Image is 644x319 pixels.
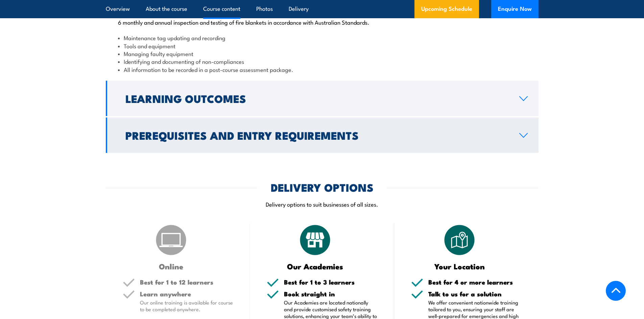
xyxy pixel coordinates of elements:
[125,94,508,103] h2: Learning Outcomes
[267,262,364,270] h3: Our Academies
[125,130,508,140] h2: Prerequisites and Entry Requirements
[106,81,539,116] a: Learning Outcomes
[106,117,539,153] a: Prerequisites and Entry Requirements
[118,34,526,42] li: Maintenance tag updating and recording
[284,279,377,285] h5: Best for 1 to 3 learners
[106,200,539,208] p: Delivery options to suit businesses of all sizes.
[428,279,522,285] h5: Best for 4 or more learners
[271,182,374,192] h2: DELIVERY OPTIONS
[118,42,526,50] li: Tools and equipment
[118,50,526,57] li: Managing faulty equipment
[284,291,377,297] h5: Book straight in
[118,19,526,25] p: 6 monthly and annual inspection and testing of fire blankets in accordance with Australian Standa...
[123,262,220,270] h3: Online
[140,279,233,285] h5: Best for 1 to 12 learners
[140,299,233,313] p: Our online training is available for course to be completed anywhere.
[118,57,526,65] li: Identifying and documenting of non-compliances
[428,291,522,297] h5: Talk to us for a solution
[118,65,526,73] li: All information to be recorded in a post-course assessment package.
[140,291,233,297] h5: Learn anywhere
[411,262,508,270] h3: Your Location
